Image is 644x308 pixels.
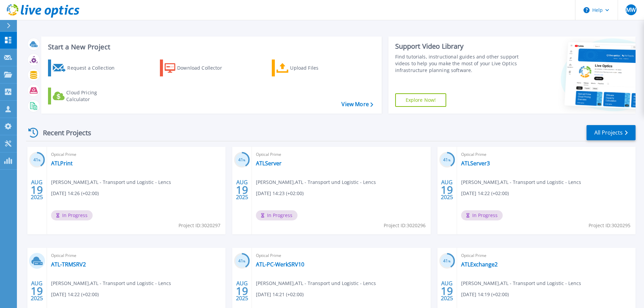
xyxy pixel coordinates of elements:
div: Cloud Pricing Calculator [66,89,120,103]
a: ATL-PC-WerkSRV10 [256,261,304,268]
span: 19 [31,187,43,193]
span: Optical Prime [51,151,221,158]
span: % [38,158,41,162]
div: Download Collector [177,61,231,75]
a: View More [341,101,373,108]
h3: 41 [234,156,250,164]
div: AUG 2025 [236,177,248,202]
div: AUG 2025 [440,279,453,303]
span: Optical Prime [256,252,426,259]
span: 19 [236,288,248,294]
span: Optical Prime [461,151,631,158]
span: Project ID: 3020297 [178,222,220,229]
span: [PERSON_NAME] , ATL - Transport und Logistic - Lencs [51,280,171,287]
span: [PERSON_NAME] , ATL - Transport und Logistic - Lencs [256,179,376,186]
a: All Projects [587,125,636,140]
span: [PERSON_NAME] , ATL - Transport und Logistic - Lencs [256,280,376,287]
div: AUG 2025 [30,279,43,303]
span: % [448,259,451,263]
span: [DATE] 14:22 (+02:00) [461,190,509,197]
h3: 41 [234,257,250,265]
div: Upload Files [290,61,344,75]
span: 19 [441,187,453,193]
a: ATLServer [256,160,282,167]
span: 19 [441,288,453,294]
a: Upload Files [272,60,347,76]
span: % [243,158,245,162]
span: In Progress [461,210,503,220]
span: In Progress [256,210,297,220]
h3: 41 [439,156,455,164]
div: AUG 2025 [440,177,453,202]
span: Optical Prime [256,151,426,158]
div: Support Video Library [395,42,521,51]
div: Recent Projects [26,124,100,141]
span: In Progress [51,210,93,220]
a: Cloud Pricing Calculator [48,88,123,104]
span: [DATE] 14:26 (+02:00) [51,190,99,197]
span: 19 [31,288,43,294]
span: % [448,158,451,162]
span: [DATE] 14:22 (+02:00) [51,291,99,298]
a: ATLServer3 [461,160,490,167]
div: Find tutorials, instructional guides and other support videos to help you make the most of your L... [395,53,521,74]
h3: Start a New Project [48,43,373,51]
div: AUG 2025 [236,279,248,303]
a: ATLPrint [51,160,73,167]
span: [DATE] 14:21 (+02:00) [256,291,304,298]
span: % [243,259,245,263]
a: Request a Collection [48,60,123,76]
span: Optical Prime [51,252,221,259]
h3: 41 [439,257,455,265]
span: Project ID: 3020295 [589,222,630,229]
a: ATLExchange2 [461,261,498,268]
span: [PERSON_NAME] , ATL - Transport und Logistic - Lencs [461,280,581,287]
span: [PERSON_NAME] , ATL - Transport und Logistic - Lencs [51,179,171,186]
a: Download Collector [160,60,235,76]
span: Project ID: 3020296 [384,222,426,229]
span: [PERSON_NAME] , ATL - Transport und Logistic - Lencs [461,179,581,186]
div: Request a Collection [67,61,121,75]
span: MW [626,7,636,13]
span: 19 [236,187,248,193]
span: [DATE] 14:23 (+02:00) [256,190,304,197]
span: [DATE] 14:19 (+02:00) [461,291,509,298]
div: AUG 2025 [30,177,43,202]
h3: 41 [29,156,45,164]
span: Optical Prime [461,252,631,259]
a: ATL-TRMSRV2 [51,261,86,268]
a: Explore Now! [395,93,447,107]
